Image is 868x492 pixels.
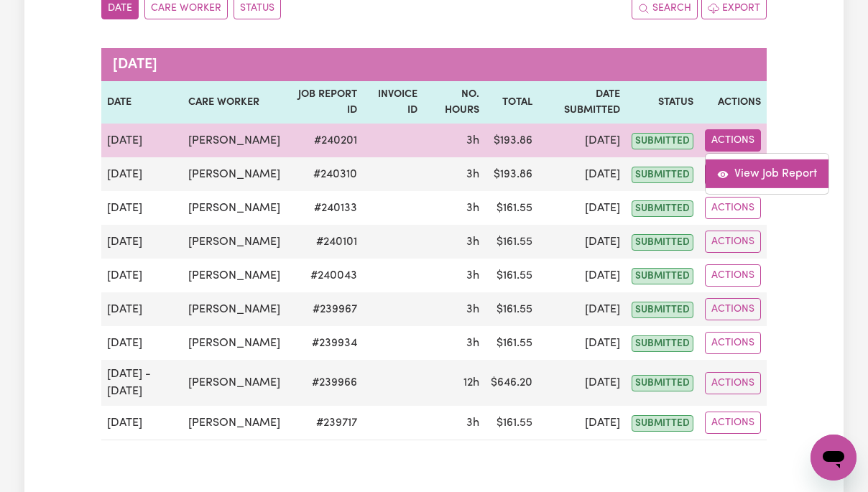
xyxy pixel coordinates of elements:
td: [PERSON_NAME] [183,124,286,157]
th: Job Report ID [286,81,363,124]
a: View job report 240201 [706,159,828,188]
td: [DATE] [538,292,626,326]
td: [PERSON_NAME] [183,360,286,406]
td: [DATE] [538,157,626,191]
td: $ 161.55 [485,406,538,440]
td: $ 161.55 [485,191,538,225]
span: submitted [632,268,693,284]
button: Actions [705,332,761,354]
td: # 239717 [286,406,363,440]
td: [DATE] [538,406,626,440]
span: 12 hours [463,377,479,389]
span: submitted [632,234,693,251]
td: [DATE] [538,124,626,157]
span: 3 hours [466,338,479,349]
th: Date Submitted [538,81,626,124]
caption: [DATE] [101,48,767,81]
span: submitted [632,302,693,318]
button: Actions [705,231,761,253]
span: 3 hours [466,203,479,214]
span: 3 hours [466,135,479,147]
td: # 240101 [286,225,363,259]
td: # 239967 [286,292,363,326]
td: [DATE] [101,191,183,225]
td: $ 646.20 [485,360,538,406]
td: [DATE] [101,326,183,360]
td: [DATE] [101,124,183,157]
td: [DATE] [538,259,626,292]
td: # 240310 [286,157,363,191]
span: submitted [632,167,693,183]
td: [PERSON_NAME] [183,157,286,191]
td: [PERSON_NAME] [183,292,286,326]
td: [DATE] [101,157,183,191]
span: submitted [632,200,693,217]
button: Actions [705,264,761,287]
td: $ 193.86 [485,157,538,191]
td: [DATE] [538,326,626,360]
th: Total [485,81,538,124]
td: # 240133 [286,191,363,225]
button: Actions [705,129,761,152]
span: 3 hours [466,270,479,282]
td: $ 161.55 [485,259,538,292]
td: [PERSON_NAME] [183,259,286,292]
td: [PERSON_NAME] [183,406,286,440]
th: Care worker [183,81,286,124]
span: submitted [632,375,693,391]
td: [DATE] [538,225,626,259]
th: Date [101,81,183,124]
button: Actions [705,372,761,394]
td: # 239966 [286,360,363,406]
div: Actions [705,153,829,195]
td: [DATE] [538,360,626,406]
button: Actions [705,298,761,320]
td: [DATE] [101,292,183,326]
th: Invoice ID [363,81,423,124]
td: [DATE] [538,191,626,225]
span: 3 hours [466,169,479,180]
td: [DATE] - [DATE] [101,360,183,406]
button: Actions [705,197,761,219]
td: [DATE] [101,406,183,440]
td: $ 193.86 [485,124,538,157]
span: submitted [632,415,693,432]
th: No. Hours [423,81,484,124]
th: Status [626,81,699,124]
span: 3 hours [466,417,479,429]
td: $ 161.55 [485,326,538,360]
td: $ 161.55 [485,225,538,259]
th: Actions [699,81,767,124]
td: # 239934 [286,326,363,360]
td: [PERSON_NAME] [183,191,286,225]
span: 3 hours [466,304,479,315]
td: [PERSON_NAME] [183,326,286,360]
span: 3 hours [466,236,479,248]
td: # 240043 [286,259,363,292]
td: # 240201 [286,124,363,157]
td: [PERSON_NAME] [183,225,286,259]
span: submitted [632,133,693,149]
td: [DATE] [101,259,183,292]
button: Actions [705,412,761,434]
td: [DATE] [101,225,183,259]
span: submitted [632,335,693,352]
td: $ 161.55 [485,292,538,326]
iframe: Button to launch messaging window [811,435,857,481]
